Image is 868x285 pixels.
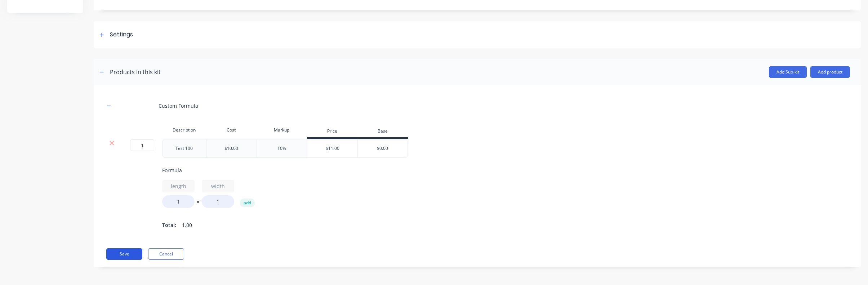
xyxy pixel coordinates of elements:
[769,66,807,78] button: Add Sub-kit
[202,180,234,192] input: Label
[159,102,198,110] div: Custom Formula
[162,221,176,229] span: Total:
[810,66,850,78] button: Add product
[358,139,408,157] div: $0.00
[206,123,257,137] div: Cost
[277,145,286,152] div: 10%
[182,221,192,229] span: 1.00
[224,145,238,152] div: $10.00
[110,30,133,39] div: Settings
[110,68,161,76] div: Products in this kit
[162,195,195,208] input: Value
[307,125,357,139] div: Price
[106,248,142,260] button: Save
[202,195,234,208] input: Value
[166,144,202,153] div: Test 100
[240,199,255,207] button: add
[162,123,206,137] div: Description
[148,248,184,260] button: Cancel
[357,125,408,139] div: Base
[257,123,307,137] div: Markup
[130,139,154,151] input: ?
[162,180,195,192] input: Label
[307,139,358,157] div: $11.00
